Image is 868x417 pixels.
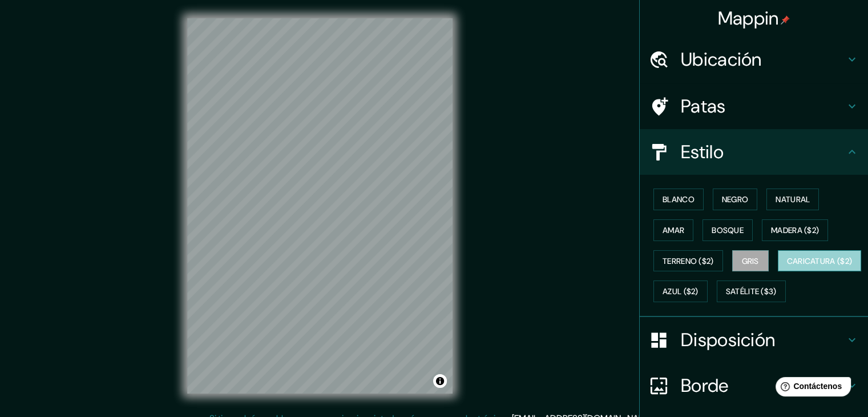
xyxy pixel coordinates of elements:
[653,189,704,210] button: Blanco
[640,317,868,363] div: Disposición
[781,15,790,25] img: pin-icon.png
[771,225,819,235] font: Madera ($2)
[732,250,769,272] button: Gris
[681,47,762,71] font: Ubicación
[718,6,779,30] font: Mappin
[663,287,699,297] font: Azul ($2)
[712,225,744,235] font: Bosque
[776,194,810,205] font: Natural
[726,287,777,297] font: Satélite ($3)
[766,372,855,404] iframe: Lanzador de widgets de ayuda
[681,328,775,352] font: Disposición
[187,18,453,394] canvas: Mapa
[653,219,693,241] button: Amar
[640,363,868,408] div: Borde
[766,189,819,210] button: Natural
[681,140,724,164] font: Estilo
[742,256,759,266] font: Gris
[681,94,726,118] font: Patas
[778,250,862,272] button: Caricatura ($2)
[663,225,684,235] font: Amar
[713,189,758,210] button: Negro
[787,256,853,266] font: Caricatura ($2)
[703,219,753,241] button: Bosque
[653,280,708,302] button: Azul ($2)
[663,256,714,266] font: Terreno ($2)
[717,280,786,302] button: Satélite ($3)
[433,374,447,388] button: Activar o desactivar atribución
[640,129,868,175] div: Estilo
[640,83,868,129] div: Patas
[663,194,695,205] font: Blanco
[722,194,749,205] font: Negro
[653,250,723,272] button: Terreno ($2)
[681,374,729,398] font: Borde
[640,37,868,82] div: Ubicación
[762,219,828,241] button: Madera ($2)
